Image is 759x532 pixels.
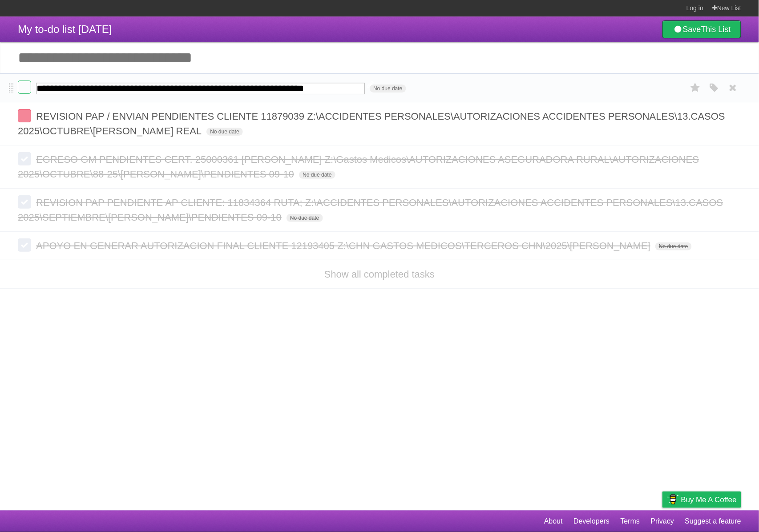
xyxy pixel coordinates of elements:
[667,492,679,507] img: Buy me a coffee
[687,81,704,95] label: Star task
[287,214,323,222] span: No due date
[36,240,653,251] span: APOYO EN GENERAR AUTORIZACION FINAL CLIENTE 12193405 Z:\CHN GASTOS MEDICOS\TERCEROS CHN\2025\[PER...
[18,238,31,252] label: Done
[18,154,699,180] span: EGRESO GM PENDIENTES CERT. 25000361 [PERSON_NAME] Z:\Gastos Medicos\AUTORIZACIONES ASEGURADORA RU...
[370,85,406,93] span: No due date
[651,513,674,530] a: Privacy
[681,492,737,508] span: Buy me a coffee
[206,128,242,136] span: No due date
[662,492,741,508] a: Buy me a coffee
[18,81,31,94] label: Done
[701,25,731,34] b: This List
[544,513,563,530] a: About
[18,197,723,223] span: REVISION PAP PENDIENTE AP CLIENTE: 11834364 RUTA; Z:\ACCIDENTES PERSONALES\AUTORIZACIONES ACCIDEN...
[18,111,725,137] span: REVISION PAP / ENVIAN PENDIENTES CLIENTE 11879039 Z:\ACCIDENTES PERSONALES\AUTORIZACIONES ACCIDEN...
[18,152,31,165] label: Done
[18,23,112,35] span: My to-do list [DATE]
[621,513,640,530] a: Terms
[324,269,435,280] a: Show all completed tasks
[299,171,335,179] span: No due date
[685,513,741,530] a: Suggest a feature
[573,513,610,530] a: Developers
[18,195,31,209] label: Done
[18,109,31,122] label: Done
[655,242,691,250] span: No due date
[662,20,741,38] a: SaveThis List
